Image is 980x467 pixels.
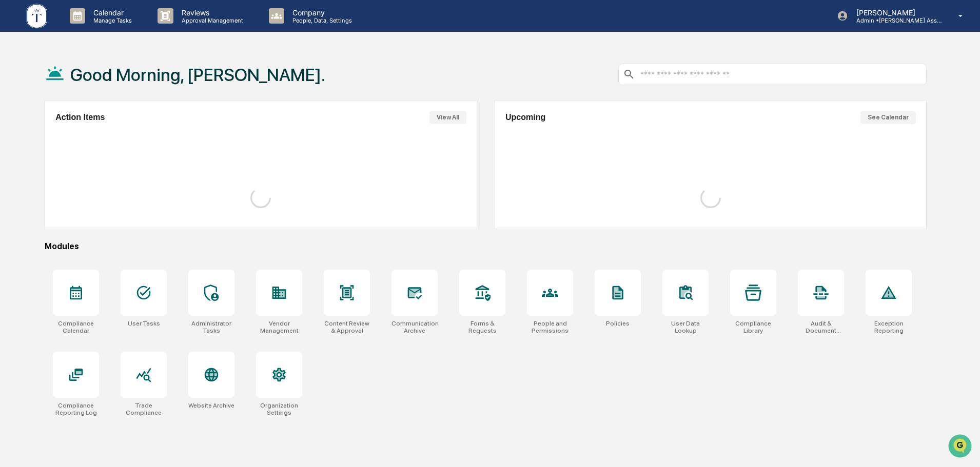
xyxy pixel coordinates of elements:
[121,402,167,416] div: Trade Compliance
[25,2,49,30] img: logo
[159,112,187,124] button: See all
[256,320,302,334] div: Vendor Management
[10,202,18,211] div: 🔎
[848,8,944,17] p: [PERSON_NAME]
[284,17,357,24] p: People, Data, Settings
[21,201,65,212] span: Data Lookup
[55,113,105,122] h2: Action Items
[10,114,69,122] div: Past conversations
[10,78,29,97] img: 1746055101610-c473b297-6a78-478c-a979-82029cc54cd1
[53,402,99,416] div: Compliance Reporting Log
[10,183,18,191] div: 🖐️
[505,113,545,122] h2: Upcoming
[662,320,709,334] div: User Data Lookup
[85,17,137,24] p: Manage Tasks
[848,17,944,24] p: Admin • [PERSON_NAME] Asset Management LLC
[324,320,370,334] div: Content Review & Approval
[527,320,573,334] div: People and Permissions
[459,320,505,334] div: Forms & Requests
[6,197,69,216] a: 🔎Data Lookup
[860,111,916,124] button: See Calendar
[174,82,187,94] button: Start new chat
[188,320,234,334] div: Administrator Tasks
[85,139,89,148] span: •
[798,320,844,334] div: Audit & Document Logs
[256,402,302,416] div: Organization Settings
[6,178,70,196] a: 🖐️Preclearance
[391,320,438,334] div: Communications Archive
[53,320,99,334] div: Compliance Calendar
[188,402,234,409] div: Website Archive
[35,89,130,97] div: We're available if you need us!
[91,139,112,148] span: [DATE]
[284,8,357,17] p: Company
[730,320,776,334] div: Compliance Library
[866,320,912,334] div: Exception Reporting
[21,182,66,192] span: Preclearance
[45,241,927,251] div: Modules
[173,8,248,17] p: Reviews
[70,65,325,85] h1: Good Morning, [PERSON_NAME].
[102,227,124,234] span: Pylon
[72,226,124,234] a: Powered byPylon
[606,320,630,327] div: Policies
[947,433,975,461] iframe: Open customer support
[85,182,127,192] span: Attestations
[429,111,466,124] button: View All
[173,17,248,24] p: Approval Management
[10,22,187,38] p: How can we help?
[21,140,29,148] img: 1746055101610-c473b297-6a78-478c-a979-82029cc54cd1
[128,320,160,327] div: User Tasks
[70,178,131,196] a: 🗄️Attestations
[35,78,168,89] div: Start new chat
[74,183,83,191] div: 🗄️
[10,130,27,146] img: Cameron Burns
[32,139,83,148] span: [PERSON_NAME]
[85,8,137,17] p: Calendar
